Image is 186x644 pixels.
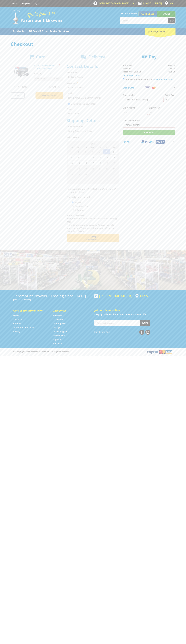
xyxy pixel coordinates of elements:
a: Log in [34,2,39,5]
a: Go to the Contact page [13,322,21,325]
a: Go to the Machinery page [53,318,63,321]
button: Credit Card [123,84,175,91]
label: Card holder name [123,119,175,122]
a: Go to the Privacy page [13,330,20,333]
label: I understand and accept the [125,78,173,81]
a: Go to the Wheelie Bins page [53,334,65,337]
a: Go to the registration page [22,2,30,5]
span: $399.00 [168,64,175,67]
span: PayPal [123,140,129,143]
a: Go to the About Us page [13,318,22,321]
a: Go to the Terms and Conditions page [13,326,34,329]
button: Join [140,320,150,326]
a: Go to the BROWNS Scrap Metal Services page [27,28,71,35]
div: [PHONE_NUMBER] [94,294,132,298]
span: Sub Total [123,64,132,67]
span: Credit Card [123,86,134,89]
img: PayPal [141,140,154,144]
h5: Categories [53,309,86,312]
input: Search [120,18,168,23]
img: Visa [144,86,150,89]
label: Card number [123,93,164,97]
h5: Join our Newsletter [94,308,173,312]
a: Go to the Hardware page [53,314,62,317]
a: Go to the Contact page [11,2,18,5]
div: Stay Connected [94,329,150,335]
input: Please accept the terms and conditions. [123,78,124,80]
a: Go to the Home page [13,314,19,317]
span: Set your store [120,11,139,16]
label: CVC / CVV [165,93,175,97]
span: 8:00am - 4:00pm [112,2,129,5]
span: Pay [149,54,156,60]
img: PayPal, Mastercard, Visa accepted [146,349,173,354]
button: Go [168,18,175,23]
span: Change Order [126,74,139,77]
h3: Paramount Browns' - Trading since [DATE] [13,294,92,298]
h5: Corporate Information [13,309,47,312]
strong: Total Price (inc. GST) [123,70,143,73]
a: View a map of Gepps Cross location [135,294,148,298]
div: Cart [145,28,175,35]
span: $0.00 [170,67,175,70]
img: Paramount Browns' [11,9,64,24]
span: (1 item) [156,30,165,33]
a: Terms and Conditions [152,78,173,81]
a: Mount [PERSON_NAME] [157,11,175,21]
a: Go to the Products page [11,28,26,35]
input: MM [123,110,148,115]
input: Your email address [95,320,140,326]
a: Go to the Timber Supplies page [53,330,68,333]
div: ® Copyright 2025 Paramount Browns'. All Rights Reserved. [11,349,175,354]
strong: $399.00 [168,70,175,73]
label: Expiry year [149,106,174,109]
a: Go to the Skip Bins page [53,338,61,341]
label: Expiry month [123,106,148,109]
img: Mastercard [151,86,156,89]
p: [STREET_ADDRESS] [13,298,92,301]
a: Go to the Storage page [53,326,60,329]
a: Go to the Gift Cards page [53,342,62,345]
span: OPEN [DATE] [99,2,129,5]
a: Go to the Steel Supplies page [53,322,66,325]
h1: Checkout [11,41,175,47]
button: PayPal Pay in 4 [123,138,175,146]
input: Pay Now [123,130,175,135]
span: Pay in 4 [156,140,164,143]
p: Keep up to date with the latest news and special offers. [94,313,173,316]
a: Change Order [123,73,140,78]
span: Shipping [123,67,131,70]
input: YY [149,110,174,115]
a: Gepps Cross [139,11,157,16]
